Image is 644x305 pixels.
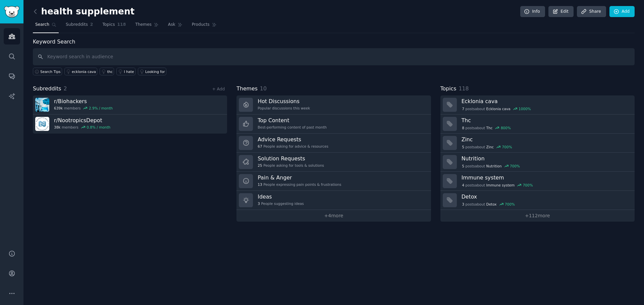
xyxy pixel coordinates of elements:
[462,145,464,149] span: 5
[54,98,113,105] h3: r/ Biohackers
[54,106,63,110] span: 639k
[505,202,515,207] div: 700 %
[440,172,635,191] a: Immune system4postsaboutImmune system700%
[486,202,497,207] span: Detox
[519,106,531,111] div: 1000 %
[502,145,512,149] div: 700 %
[548,6,574,17] a: Edit
[440,191,635,210] a: Detox3postsaboutDetox700%
[236,95,431,115] a: Hot DiscussionsPopular discussions this week
[462,106,532,112] div: post s about
[462,182,534,188] div: post s about
[190,19,219,33] a: Products
[117,22,126,28] span: 118
[462,193,630,200] h3: Detox
[64,85,67,92] span: 2
[462,126,464,130] span: 8
[523,183,533,187] div: 700 %
[116,68,136,75] a: I hate
[54,106,113,110] div: members
[258,182,262,187] span: 13
[124,69,134,74] div: I hate
[258,144,328,149] div: People asking for advice & resources
[100,19,128,33] a: Topics118
[459,85,469,92] span: 118
[462,125,512,131] div: post s about
[236,191,431,210] a: Ideas3People suggesting ideas
[64,68,97,75] a: ecklonia cava
[462,202,464,207] span: 3
[33,19,59,33] a: Search
[440,210,635,222] a: +112more
[486,126,493,130] span: Thc
[258,174,341,181] h3: Pain & Anger
[168,22,175,28] span: Ask
[510,164,520,168] div: 700 %
[462,106,464,111] span: 7
[35,98,49,112] img: Biohackers
[33,85,61,93] span: Subreddits
[462,117,630,124] h3: Thc
[35,117,49,131] img: NootropicsDepot
[72,69,96,74] div: ecklonia cava
[462,201,516,207] div: post s about
[462,98,630,105] h3: Ecklonia cava
[192,22,210,28] span: Products
[258,193,304,200] h3: Ideas
[102,22,115,28] span: Topics
[258,117,327,124] h3: Top Content
[520,6,545,17] a: Info
[260,85,267,92] span: 10
[258,144,262,149] span: 67
[486,183,515,187] span: Immune system
[462,155,630,162] h3: Nutrition
[236,85,258,93] span: Themes
[63,19,95,33] a: Subreddits2
[440,115,635,134] a: Thc8postsaboutThc800%
[258,98,310,105] h3: Hot Discussions
[33,95,227,115] a: r/Biohackers639kmembers2.9% / month
[87,125,110,130] div: 0.8 % / month
[258,155,324,162] h3: Solution Requests
[33,6,135,17] h2: health supplement
[54,125,60,130] span: 38k
[486,106,511,111] span: Ecklonia cava
[236,210,431,222] a: +4more
[100,68,114,75] a: thc
[258,163,324,168] div: People asking for tools & solutions
[54,117,110,124] h3: r/ NootropicsDepot
[258,201,260,206] span: 3
[258,136,328,143] h3: Advice Requests
[33,115,227,134] a: r/NootropicsDepot38kmembers0.8% / month
[462,174,630,181] h3: Immune system
[135,22,152,28] span: Themes
[258,163,262,168] span: 25
[133,19,161,33] a: Themes
[440,153,635,172] a: Nutrition5postsaboutNutrition700%
[440,85,457,93] span: Topics
[258,106,310,110] div: Popular discussions this week
[462,183,464,187] span: 4
[236,115,431,134] a: Top ContentBest-performing content of past month
[577,6,606,17] a: Share
[440,95,635,115] a: Ecklonia cava7postsaboutEcklonia cava1000%
[236,172,431,191] a: Pain & Anger13People expressing pain points & frustrations
[486,145,494,149] span: Zinc
[501,126,511,130] div: 800 %
[440,134,635,153] a: Zinc5postsaboutZinc700%
[236,153,431,172] a: Solution Requests25People asking for tools & solutions
[89,106,113,110] div: 2.9 % / month
[166,19,185,33] a: Ask
[258,182,341,187] div: People expressing pain points & frustrations
[486,164,502,168] span: Nutrition
[33,68,62,75] button: Search Tips
[258,125,327,130] div: Best-performing content of past month
[462,163,521,169] div: post s about
[107,69,113,74] div: thc
[33,39,75,45] label: Keyword Search
[462,164,464,168] span: 5
[609,6,635,17] a: Add
[258,201,304,206] div: People suggesting ideas
[33,48,635,65] input: Keyword search in audience
[462,144,513,150] div: post s about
